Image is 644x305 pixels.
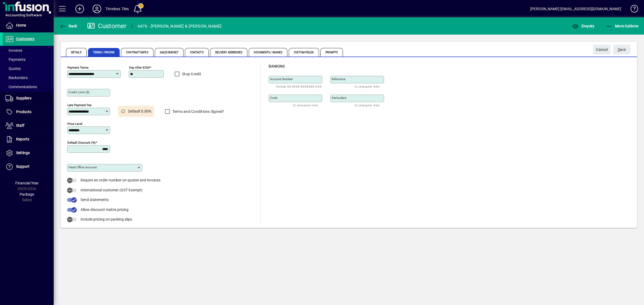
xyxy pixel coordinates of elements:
mat-label: Late Payment Fee [67,103,92,107]
button: Profile [88,4,105,14]
mat-hint: 12 character limit [354,83,380,90]
span: Require an order number on quotes and invoices [80,178,160,182]
span: Allow discount matrix pricing [80,207,129,212]
mat-hint: 12 character limit [292,102,318,108]
span: More Options [606,24,639,28]
mat-label: Day after EOM [129,66,149,69]
mat-label: Price Level [67,122,82,126]
a: Reports [3,133,54,146]
span: Financial Year [15,181,39,185]
span: Products [16,110,31,114]
span: Staff [16,123,24,128]
a: Communications [3,82,54,91]
a: Suppliers [3,92,54,105]
span: Suppliers [16,96,31,100]
span: Backorders [5,76,28,80]
mat-hint: Format XX-XXXX-XXXXXXX-XXX [276,83,321,90]
label: Stop Credit [181,71,201,77]
mat-label: Code [270,96,277,100]
span: Package [20,192,34,196]
a: Staff [3,119,54,132]
span: Settings [16,151,30,155]
mat-label: Payment Terms [67,66,89,69]
span: Home [16,23,26,27]
div: Timeless Tiles [105,5,129,13]
span: Invoices [5,48,22,53]
app-page-header-button: Back [54,21,83,31]
a: Home [3,19,54,32]
span: Contacts [185,48,209,57]
span: Terms / Pricing [88,48,120,57]
a: Settings [3,146,54,160]
button: Back [58,21,79,31]
span: Default 0.00% [128,109,151,114]
span: Delivery Addresses [210,48,248,57]
span: Payments [5,57,25,62]
span: Enquiry [572,24,594,28]
a: Support [3,160,54,173]
mat-label: Credit Limit ($) [68,90,89,94]
label: Terms and Conditions Signed? [171,109,224,114]
span: Include pricing on packing slips [80,217,132,221]
span: International customer (GST Exempt) [80,188,142,192]
span: Quotes [5,66,21,71]
span: Cancel [596,45,608,54]
span: Contract Rates [121,48,153,57]
button: Save [613,45,630,54]
a: Backorders [3,73,54,82]
span: Communications [5,85,37,89]
div: Customer [87,22,127,30]
button: Enquiry [571,21,596,31]
mat-label: Default Discount (%) [67,141,96,144]
span: Documents / Images [249,48,287,57]
button: Cancel [593,45,610,54]
span: Custom Fields [289,48,319,57]
mat-hint: 12 character limit [354,102,380,108]
span: Details [66,48,87,57]
mat-label: Head Office Account [68,165,97,169]
button: More Options [605,21,640,31]
a: Invoices [3,46,54,55]
span: ave [618,45,626,54]
span: Sales Budget [155,48,184,57]
a: Knowledge Base [627,1,637,18]
span: Send statements [80,198,109,202]
span: Support [16,164,30,169]
a: Quotes [3,64,54,73]
span: Customers [16,37,34,41]
span: Banking [269,64,285,68]
a: Products [3,105,54,119]
span: Back [59,24,77,28]
mat-label: Particulars [332,96,346,100]
span: Reports [16,137,29,141]
div: 6476 - [PERSON_NAME] & [PERSON_NAME] [138,22,222,31]
mat-label: Reference [332,77,345,81]
div: [PERSON_NAME] [EMAIL_ADDRESS][DOMAIN_NAME] [530,5,621,13]
button: Add [71,4,88,14]
span: Prompts [320,48,343,57]
a: Payments [3,55,54,64]
span: S [618,47,620,52]
mat-label: Account number [270,77,293,81]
